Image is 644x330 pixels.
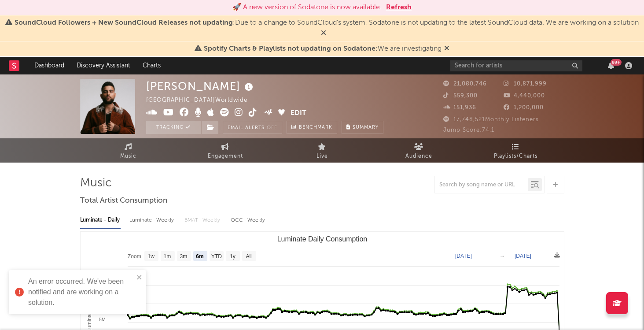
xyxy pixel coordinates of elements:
[611,59,622,66] div: 99 +
[80,213,121,228] div: Luminate - Daily
[443,93,478,99] span: 559,300
[129,213,176,228] div: Luminate - Weekly
[353,125,379,130] span: Summary
[455,253,472,259] text: [DATE]
[267,126,277,130] em: Off
[120,151,136,162] span: Music
[15,19,233,26] span: SoundCloud Followers + New SoundCloud Releases not updating
[443,117,539,122] span: 17,748,521 Monthly Listeners
[494,151,537,162] span: Playlists/Charts
[291,108,306,119] button: Edit
[177,138,274,163] a: Engagement
[204,45,375,52] span: Spotify Charts & Playlists not updating on Sodatone
[287,121,337,134] a: Benchmark
[231,213,266,228] div: OCC - Weekly
[608,62,614,69] button: 99+
[504,81,547,87] span: 10,871,999
[405,151,432,162] span: Audience
[146,79,255,93] div: [PERSON_NAME]
[444,45,449,52] span: Dismiss
[204,45,442,52] span: : We are investigating
[211,253,221,260] text: YTD
[80,196,167,206] span: Total Artist Consumption
[136,274,143,282] button: close
[28,57,70,74] a: Dashboard
[274,138,371,163] a: Live
[277,235,367,243] text: Luminate Daily Consumption
[321,30,326,37] span: Dismiss
[504,93,545,99] span: 4,440,000
[136,57,167,74] a: Charts
[450,60,582,71] input: Search for artists
[146,121,201,134] button: Tracking
[80,138,177,163] a: Music
[128,253,141,260] text: Zoom
[147,253,155,260] text: 1w
[342,121,383,134] button: Summary
[504,105,544,111] span: 1,200,000
[246,253,251,260] text: All
[299,122,332,133] span: Benchmark
[70,57,136,74] a: Discovery Assistant
[230,253,236,260] text: 1y
[208,151,243,162] span: Engagement
[443,81,487,87] span: 21,080,746
[146,95,258,106] div: [GEOGRAPHIC_DATA] | Worldwide
[223,121,282,134] button: Email AlertsOff
[371,138,467,163] a: Audience
[163,253,171,260] text: 1m
[443,105,476,111] span: 151,936
[232,2,382,13] div: 🚀 A new version of Sodatone is now available.
[515,253,531,259] text: [DATE]
[316,151,328,162] span: Live
[500,253,505,259] text: →
[180,253,187,260] text: 3m
[443,127,494,133] span: Jump Score: 74.1
[28,276,134,308] div: An error occurred. We've been notified and are working on a solution.
[467,138,564,163] a: Playlists/Charts
[435,182,528,189] input: Search by song name or URL
[386,2,412,13] button: Refresh
[15,19,639,26] span: : Due to a change to SoundCloud's system, Sodatone is not updating to the latest SoundCloud data....
[196,253,203,260] text: 6m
